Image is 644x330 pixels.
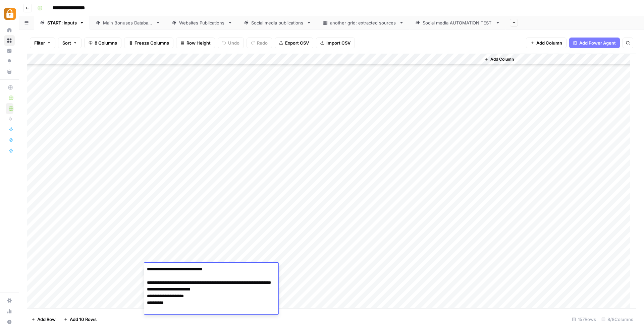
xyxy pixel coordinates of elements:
button: Undo [218,38,244,48]
button: Sort [58,38,82,48]
a: Home [4,25,15,36]
div: 157 Rows [569,314,599,325]
a: Main Bonuses Database [90,16,166,29]
div: START: inputs [47,19,77,26]
a: Social media publications [238,16,317,29]
div: Social media AUTOMATION TEST [423,19,493,26]
span: 8 Columns [95,40,117,46]
a: Insights [4,46,15,56]
button: Add Power Agent [569,38,620,48]
a: Websites Publications [166,16,238,29]
button: Add Row [27,314,60,325]
a: another grid: extracted sources [317,16,410,29]
a: Opportunities [4,56,15,67]
button: Export CSV [275,38,313,48]
span: Add Column [536,40,562,46]
img: Adzz Logo [4,8,16,20]
a: START: inputs [34,16,90,29]
a: Browse [4,35,15,46]
button: Help + Support [4,317,15,327]
button: 8 Columns [84,38,121,48]
button: Add 10 Rows [60,314,101,325]
div: Websites Publications [179,19,225,26]
button: Freeze Columns [124,38,173,48]
div: 8/8 Columns [599,314,636,325]
span: Redo [257,40,268,46]
div: another grid: extracted sources [330,19,396,26]
div: Social media publications [251,19,304,26]
button: Redo [247,38,272,48]
span: Add Row [37,316,56,323]
span: Import CSV [326,40,351,46]
span: Sort [62,40,71,46]
span: Filter [34,40,45,46]
span: Export CSV [285,40,309,46]
a: Your Data [4,66,15,77]
a: Settings [4,295,15,306]
button: Row Height [176,38,215,48]
span: Add Column [490,56,514,62]
span: Add 10 Rows [70,316,97,323]
a: Social media AUTOMATION TEST [410,16,506,29]
button: Import CSV [316,38,355,48]
div: Main Bonuses Database [103,19,153,26]
button: Add Column [526,38,567,48]
span: Add Power Agent [579,40,616,46]
span: Row Height [186,40,211,46]
button: Add Column [482,55,517,64]
button: Workspace: Adzz [4,5,15,22]
span: Freeze Columns [135,40,169,46]
a: Usage [4,306,15,317]
span: Undo [228,40,239,46]
button: Filter [30,38,55,48]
